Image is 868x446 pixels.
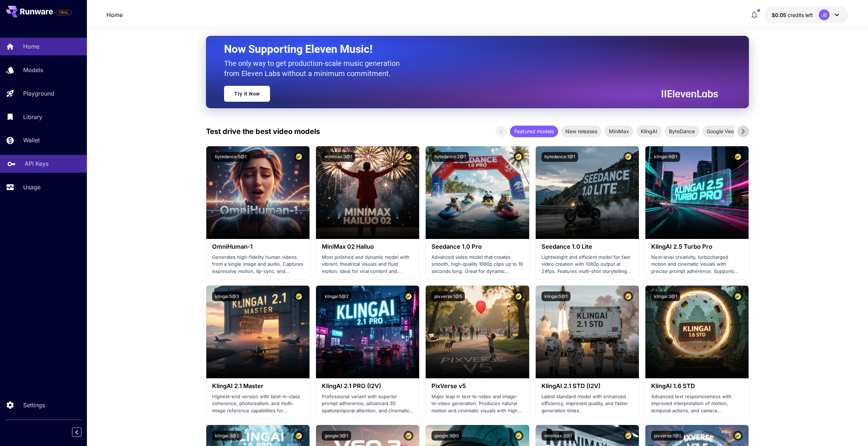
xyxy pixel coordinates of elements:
img: alt [536,286,639,378]
span: Google Veo [702,127,738,135]
span: Add your payment card to enable full platform functionality. [56,8,72,17]
button: Certified Model – Vetted for best performance and includes a commercial license. [514,291,523,301]
p: Advanced video model that creates smooth, high-quality 1080p clips up to 10 seconds long. Great f... [431,254,523,275]
h3: OmniHuman‑1 [212,243,304,250]
p: Wallet [23,136,40,144]
div: JB [819,9,830,20]
h3: Seedance 1.0 Pro [431,243,523,250]
button: bytedance:1@1 [542,152,578,162]
img: alt [645,286,749,378]
p: Major leap in text-to-video and image-to-video generation. Produces natural motion and cinematic ... [431,393,523,415]
img: alt [206,286,309,378]
button: klingai:5@3 [212,291,242,301]
button: Certified Model – Vetted for best performance and includes a commercial license. [404,291,413,301]
div: ByteDance [665,126,699,137]
button: Certified Model – Vetted for best performance and includes a commercial license. [514,431,523,441]
img: alt [426,146,529,239]
div: Collapse sidebar [77,426,87,439]
p: Library [23,113,42,121]
img: alt [316,146,419,239]
h3: MiniMax 02 Hailuo [322,243,413,250]
button: Certified Model – Vetted for best performance and includes a commercial license. [733,291,743,301]
p: The only way to get production-scale music generation from Eleven Labs without a minimum commitment. [224,58,405,79]
button: Certified Model – Vetted for best performance and includes a commercial license. [294,152,304,162]
p: Models [23,66,43,74]
p: Playground [23,89,54,98]
button: Certified Model – Vetted for best performance and includes a commercial license. [623,152,633,162]
button: bytedance:2@1 [431,152,469,162]
div: KlingAI [636,126,662,137]
h3: KlingAI 2.1 STD (I2V) [542,383,633,390]
h3: KlingAI 2.5 Turbo Pro [651,243,743,250]
button: klingai:3@2 [212,431,242,441]
div: Google Veo [702,126,738,137]
p: Home [23,42,39,51]
a: Home [106,10,123,19]
button: Certified Model – Vetted for best performance and includes a commercial license. [733,152,743,162]
h3: PixVerse v5 [431,383,523,390]
span: Featured models [510,127,558,135]
nav: breadcrumb [106,10,123,19]
button: pixverse:1@5 [431,291,465,301]
p: Most polished and dynamic model with vibrant, theatrical visuals and fluid motion. Ideal for vira... [322,254,413,275]
p: Generates high-fidelity human videos from a single image and audio. Captures expressive motion, l... [212,254,304,275]
button: Certified Model – Vetted for best performance and includes a commercial license. [404,152,413,162]
h3: KlingAI 2.1 PRO (I2V) [322,383,413,390]
span: New releases [561,127,602,135]
img: alt [536,146,639,239]
p: Lightweight and efficient model for fast video creation with 1080p output at 24fps. Features mult... [542,254,633,275]
button: Certified Model – Vetted for best performance and includes a commercial license. [623,431,633,441]
button: bytedance:5@1 [212,152,249,162]
div: New releases [561,126,602,137]
p: Test drive the best video models [206,126,320,137]
button: klingai:5@1 [542,291,570,301]
button: $0.05JB [764,7,848,23]
img: alt [426,286,529,378]
p: Professional variant with superior prompt adherence, advanced 3D spatiotemporal attention, and ci... [322,393,413,415]
h2: Now Supporting Eleven Music! [224,42,713,56]
button: Certified Model – Vetted for best performance and includes a commercial license. [404,431,413,441]
span: $0.05 [772,12,788,18]
button: Collapse sidebar [72,428,81,437]
button: google:3@1 [322,431,351,441]
h3: Seedance 1.0 Lite [542,243,633,250]
button: google:3@0 [431,431,462,441]
span: TRIAL [56,10,71,15]
div: Featured models [510,126,558,137]
span: ByteDance [665,127,699,135]
h3: KlingAI 1.6 STD [651,383,743,390]
p: Advanced text responsiveness with improved interpretation of motion, temporal actions, and camera... [651,393,743,415]
button: Certified Model – Vetted for best performance and includes a commercial license. [294,431,304,441]
button: Certified Model – Vetted for best performance and includes a commercial license. [514,152,523,162]
button: klingai:3@1 [651,291,680,301]
button: minimax:2@1 [542,431,575,441]
p: API Keys [25,159,49,168]
div: MiniMax [604,126,633,137]
span: credits left [788,12,813,18]
button: klingai:5@2 [322,291,351,301]
button: Certified Model – Vetted for best performance and includes a commercial license. [733,431,743,441]
p: Settings [23,401,45,409]
img: alt [206,146,309,239]
img: alt [645,146,749,239]
p: Latest standard model with enhanced efficiency, improved quality, and faster generation times. [542,393,633,415]
button: Certified Model – Vetted for best performance and includes a commercial license. [623,291,633,301]
img: alt [316,286,419,378]
button: pixverse:1@1 [651,431,684,441]
h3: KlingAI 2.1 Master [212,383,304,390]
span: KlingAI [636,127,662,135]
div: $0.05 [772,11,813,19]
span: MiniMax [604,127,633,135]
p: Usage [23,183,41,192]
p: Next‑level creativity, turbocharged motion and cinematic visuals with precise prompt adherence. S... [651,254,743,275]
button: Certified Model – Vetted for best performance and includes a commercial license. [294,291,304,301]
a: Try It Now [224,86,270,102]
button: klingai:6@1 [651,152,680,162]
p: Highest-end version with best-in-class coherence, photorealism, and multi-image reference capabil... [212,393,304,415]
button: minimax:3@1 [322,152,355,162]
